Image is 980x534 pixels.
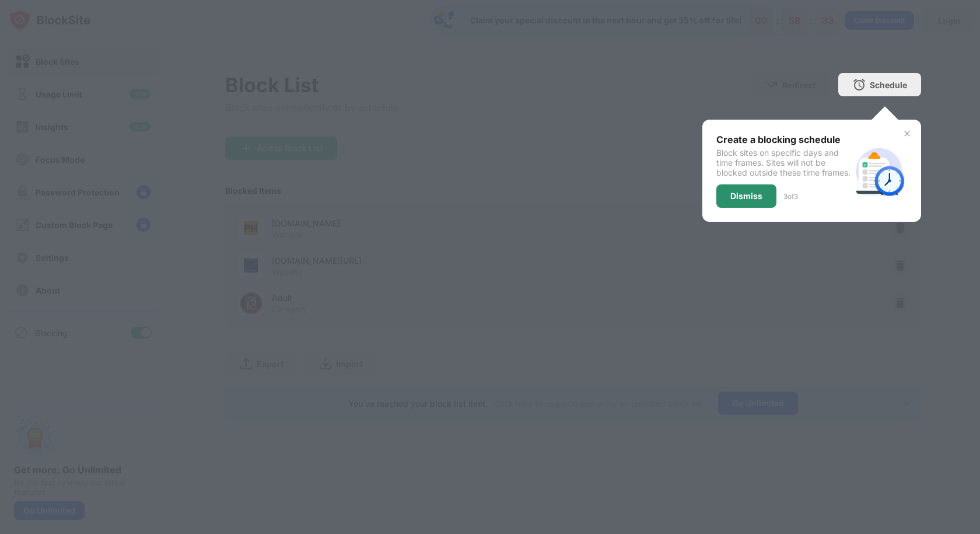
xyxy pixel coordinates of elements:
div: Create a blocking schedule [716,134,851,145]
div: 3 of 3 [783,192,798,201]
img: x-button.svg [902,129,912,138]
div: Dismiss [730,191,762,201]
div: Schedule [870,80,907,90]
div: Block sites on specific days and time frames. Sites will not be blocked outside these time frames. [716,148,851,177]
img: schedule.svg [851,143,907,199]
